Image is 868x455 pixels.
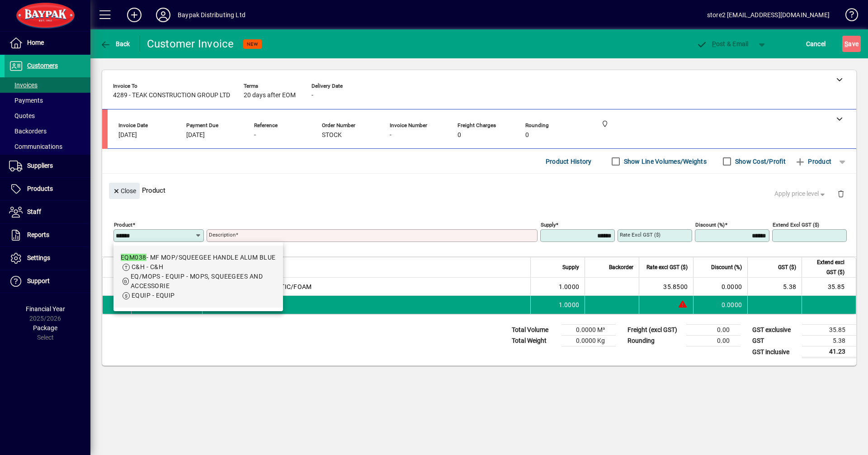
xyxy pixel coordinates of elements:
[9,143,62,150] span: Communications
[90,36,140,52] app-page-header-button: Back
[707,8,830,22] div: store2 [EMAIL_ADDRESS][DOMAIN_NAME]
[114,222,132,228] mat-label: Product
[27,162,53,169] span: Suppliers
[695,222,725,228] mat-label: Discount (%)
[98,36,132,52] button: Back
[244,92,296,99] span: 20 days after EOM
[102,174,856,207] div: Product
[774,189,827,199] span: Apply price level
[27,277,50,284] span: Support
[5,224,90,246] a: Reports
[559,300,580,309] span: 1.0000
[458,132,461,139] span: 0
[247,41,258,47] span: NEW
[113,184,136,199] span: Close
[622,157,707,166] label: Show Line Volumes/Weights
[149,7,178,23] button: Profile
[209,242,530,251] mat-error: Required
[5,93,90,108] a: Payments
[100,40,130,47] span: Back
[525,132,529,139] span: 0
[121,254,146,261] em: EQM038
[806,37,826,51] span: Cancel
[9,81,38,89] span: Invoices
[733,157,786,166] label: Show Cost/Profit
[693,278,747,296] td: 0.0000
[9,128,47,135] span: Backorders
[5,108,90,123] a: Quotes
[712,40,716,47] span: P
[802,346,856,358] td: 41.23
[748,346,802,358] td: GST inclusive
[5,139,90,154] a: Communications
[748,325,802,336] td: GST exclusive
[778,262,796,272] span: GST ($)
[322,132,342,139] span: STOCK
[773,222,819,228] mat-label: Extend excl GST ($)
[830,183,852,204] button: Delete
[542,153,595,170] button: Product History
[254,132,256,139] span: -
[559,282,580,291] span: 1.0000
[5,247,90,270] a: Settings
[5,155,90,177] a: Suppliers
[109,183,140,199] button: Close
[9,97,43,104] span: Payments
[802,278,856,296] td: 35.85
[26,305,65,313] span: Financial Year
[807,257,844,277] span: Extend excl GST ($)
[507,336,561,346] td: Total Weight
[839,2,857,31] a: Knowledge Base
[311,92,313,99] span: -
[178,8,245,22] div: Baypak Distributing Ltd
[686,336,741,346] td: 0.00
[5,32,90,54] a: Home
[748,336,802,346] td: GST
[546,154,592,169] span: Product History
[27,39,44,46] span: Home
[121,253,276,262] div: - MF MOP/SQUEEGEE HANDLE ALUM BLUE
[5,270,90,293] a: Support
[131,273,263,289] span: EQ/MOPS - EQUIP - MOPS, SQUEEGEES AND ACCESSORIE
[186,132,205,139] span: [DATE]
[209,232,236,238] mat-label: Description
[5,178,90,200] a: Products
[692,36,753,52] button: Post & Email
[802,336,856,346] td: 5.38
[113,246,283,308] mat-option: EQM038 - MF MOP/SQUEEGEE HANDLE ALUM BLUE
[623,336,686,346] td: Rounding
[802,325,856,336] td: 35.85
[27,231,49,238] span: Reports
[562,262,579,272] span: Supply
[844,40,848,47] span: S
[107,186,142,194] app-page-header-button: Close
[27,185,53,192] span: Products
[842,36,861,52] button: Save
[623,325,686,336] td: Freight (excl GST)
[646,262,688,272] span: Rate excl GST ($)
[390,132,392,139] span: -
[561,336,616,346] td: 0.0000 Kg
[609,262,633,272] span: Backorder
[541,222,556,228] mat-label: Supply
[132,263,163,270] span: C&H - C&H
[711,262,742,272] span: Discount (%)
[830,190,852,198] app-page-header-button: Delete
[696,40,749,47] span: ost & Email
[118,132,137,139] span: [DATE]
[747,278,802,296] td: 5.38
[120,7,149,23] button: Add
[9,112,35,119] span: Quotes
[561,325,616,336] td: 0.0000 M³
[33,324,57,332] span: Package
[507,325,561,336] td: Total Volume
[645,282,688,291] div: 35.8500
[132,292,175,299] span: EQUIP - EQUIP
[27,254,50,261] span: Settings
[804,36,828,52] button: Cancel
[686,325,741,336] td: 0.00
[5,123,90,139] a: Backorders
[693,296,747,314] td: 0.0000
[147,37,234,51] div: Customer Invoice
[27,62,58,69] span: Customers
